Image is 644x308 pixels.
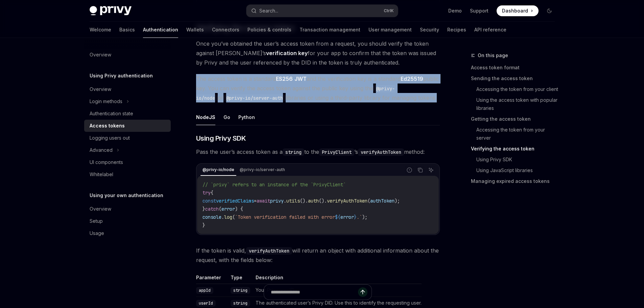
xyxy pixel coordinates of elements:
[202,214,221,220] span: console
[219,206,221,212] span: (
[476,154,560,165] a: Using Privy SDK
[474,22,506,38] a: API reference
[84,132,171,144] a: Logging users out
[90,110,133,118] div: Authentication state
[478,51,508,60] span: On this page
[238,109,255,125] button: Python
[90,122,125,130] div: Access tokens
[340,214,354,220] span: error
[357,214,362,220] span: .`
[476,95,560,114] a: Using the access token with popular libraries
[196,246,440,265] span: If the token is valid, will return an object with additional information about the request, with ...
[246,5,398,17] button: Search...CtrlK
[84,215,171,227] a: Setup
[354,214,357,220] span: }
[294,75,307,82] a: JWT
[370,198,395,204] span: authToken
[90,134,130,142] div: Logging users out
[90,158,123,166] div: UI components
[90,170,113,179] div: Whitelabel
[471,62,560,73] a: Access token format
[319,148,354,156] code: PrivyClient
[223,109,230,125] button: Go
[502,7,528,14] span: Dashboard
[270,198,284,204] span: privy
[90,85,111,93] div: Overview
[90,205,111,213] div: Overview
[259,7,278,15] div: Search...
[235,206,243,212] span: ) {
[211,190,213,196] span: {
[405,166,414,174] button: Report incorrect code
[212,22,239,38] a: Connectors
[221,214,224,220] span: .
[202,182,346,188] span: // `privy` refers to an instance of the `PrivyClient`
[84,203,171,215] a: Overview
[447,22,466,38] a: Recipes
[196,39,440,67] span: Once you’ve obtained the user’s access token from a request, you should verify the token against ...
[471,143,560,154] a: Verifying the access token
[84,49,171,61] a: Overview
[196,85,395,102] code: @privy-io/node
[367,198,370,204] span: (
[416,166,425,174] button: Copy the contents from the code block
[90,229,104,237] div: Usage
[235,214,335,220] span: `Token verification failed with error
[300,198,308,204] span: ().
[143,22,178,38] a: Authentication
[544,5,555,16] button: Toggle dark mode
[84,83,171,95] a: Overview
[223,94,286,102] code: @privy-io/server-auth
[224,214,232,220] span: log
[90,217,103,225] div: Setup
[196,274,228,284] th: Parameter
[90,72,153,80] h5: Using Privy authentication
[308,198,319,204] span: auth
[247,22,291,38] a: Policies & controls
[470,7,488,14] a: Support
[119,22,135,38] a: Basics
[84,227,171,239] a: Usage
[471,73,560,84] a: Sending the access token
[257,198,270,204] span: await
[300,22,360,38] a: Transaction management
[327,198,367,204] span: verifyAuthToken
[186,22,204,38] a: Wallets
[284,198,286,204] span: .
[90,97,122,105] div: Login methods
[216,198,254,204] span: verifiedClaims
[228,274,253,284] th: Type
[221,206,235,212] span: error
[90,191,163,199] h5: Using your own authentication
[202,206,205,212] span: }
[196,109,215,125] button: NodeJS
[84,156,171,168] a: UI components
[358,148,404,156] code: verifyAuthToken
[276,75,293,82] a: ES256
[266,50,308,56] strong: verification key
[84,108,171,120] a: Authentication state
[497,5,539,16] a: Dashboard
[200,166,236,174] div: @privy-io/node
[319,198,327,204] span: ().
[471,114,560,124] a: Getting the access token
[232,214,235,220] span: (
[196,74,440,102] span: The access token is a standard and the verification key is a standard public key. You can verify ...
[90,6,132,16] img: dark logo
[90,22,111,38] a: Welcome
[427,166,435,174] button: Ask AI
[286,198,300,204] span: utils
[90,146,113,154] div: Advanced
[283,148,304,156] code: string
[420,22,439,38] a: Security
[476,124,560,143] a: Accessing the token from your server
[368,22,412,38] a: User management
[205,206,219,212] span: catch
[335,214,340,220] span: ${
[395,198,400,204] span: );
[84,168,171,181] a: Whitelabel
[202,190,211,196] span: try
[254,198,257,204] span: =
[362,214,367,220] span: );
[401,75,423,82] a: Ed25519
